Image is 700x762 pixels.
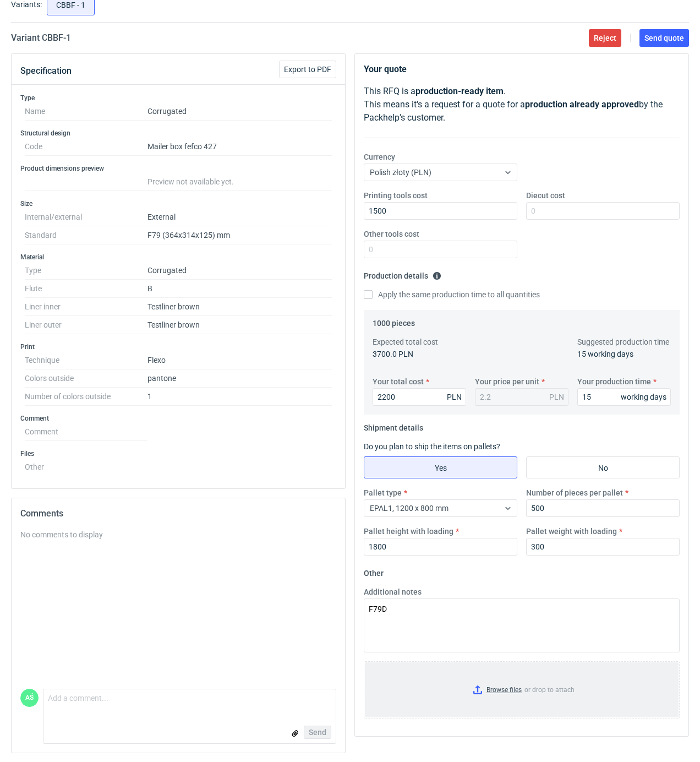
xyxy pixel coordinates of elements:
h2: Variant CBBF - 1 [11,31,71,45]
label: Your price per unit [475,376,539,387]
label: Other tools cost [364,228,419,240]
figcaption: AŚ [20,689,39,707]
button: Send quote [639,29,689,47]
input: 0 [526,499,680,517]
h3: Comment [20,414,336,423]
dd: B [147,280,332,298]
label: Your total cost [373,376,424,387]
button: Reject [589,29,621,47]
label: Yes [364,456,517,478]
h3: Structural design [20,129,336,138]
button: Export to PDF [279,61,336,78]
strong: production already approved [525,99,639,110]
dd: Mailer box fefco 427 [147,138,332,156]
label: Pallet weight with loading [526,526,617,537]
dt: Comment [25,423,147,441]
h2: Comments [20,507,336,520]
label: Pallet height with loading [364,526,453,537]
dd: Corrugated [147,102,332,121]
dt: Number of colors outside [25,388,147,406]
legend: Shipment details [364,419,423,432]
label: Number of pieces per pallet [526,487,623,498]
span: Send quote [644,34,684,42]
legend: Production details [364,267,441,280]
dd: Testliner brown [147,298,332,316]
label: or drop to attach [364,662,679,718]
dt: Liner inner [25,298,147,316]
input: 0 [373,388,466,406]
dd: Testliner brown [147,316,332,334]
textarea: F79D [364,598,680,652]
input: 0 [364,202,517,220]
input: 0 [364,538,517,556]
p: This RFQ is a . This means it's a request for a quote for a by the Packhelp's customer. [364,85,680,124]
dd: External [147,208,332,226]
div: PLN [447,391,462,402]
p: 3700.0 PLN [373,349,466,360]
label: Diecut cost [526,190,565,201]
dt: Liner outer [25,316,147,334]
label: Expected total cost [373,336,438,347]
dt: Other [25,458,147,471]
label: Do you plan to ship the items on pallets? [364,442,500,451]
dt: Flute [25,280,147,298]
dd: Flexo [147,351,332,369]
input: 0 [526,202,680,220]
label: Currency [364,151,395,162]
span: Polish złoty (PLN) [370,168,431,177]
label: Apply the same production time to all quantities [364,289,540,300]
h3: Material [20,253,336,262]
input: 0 [577,388,671,406]
input: 0 [364,241,517,258]
label: Printing tools cost [364,190,428,201]
legend: Other [364,564,384,578]
p: 15 working days [577,349,671,360]
span: Send [309,728,326,736]
dd: F79 (364x314x125) mm [147,226,332,244]
strong: Your quote [364,64,407,74]
h3: Size [20,199,336,208]
div: working days [621,391,666,402]
div: PLN [549,391,564,402]
dt: Colors outside [25,369,147,388]
div: Adrian Świerżewski [20,689,39,707]
dd: 1 [147,388,332,406]
span: Export to PDF [284,66,331,73]
h3: Type [20,94,336,102]
legend: 1000 pieces [373,314,415,328]
strong: production-ready item [415,86,504,96]
h3: Product dimensions preview [20,164,336,173]
button: Specification [20,58,72,84]
dt: Internal/external [25,208,147,226]
dt: Code [25,138,147,156]
button: Send [304,726,331,739]
dt: Technique [25,351,147,369]
div: No comments to display [20,529,336,540]
label: Suggested production time [577,336,669,347]
span: EPAL1, 1200 x 800 mm [370,504,449,513]
dt: Type [25,262,147,280]
dt: Standard [25,226,147,244]
label: Your production time [577,376,651,387]
h3: Print [20,342,336,351]
label: Additional notes [364,586,422,597]
label: Pallet type [364,487,402,498]
label: No [526,456,680,478]
dt: Name [25,102,147,121]
dd: Corrugated [147,262,332,280]
input: 0 [526,538,680,556]
h3: Files [20,449,336,458]
span: Reject [594,34,616,42]
dd: pantone [147,369,332,388]
span: Preview not available yet. [147,177,234,186]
